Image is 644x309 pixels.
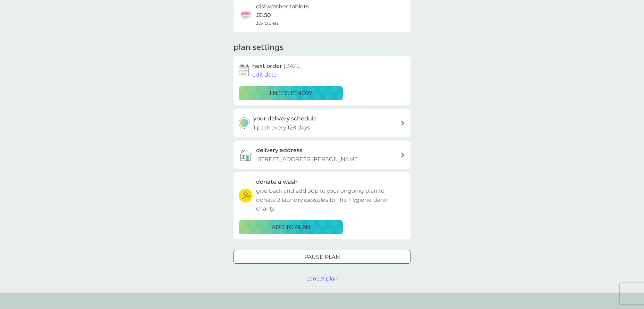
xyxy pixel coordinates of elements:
button: your delivery schedule1 pack every 128 days [234,109,410,137]
p: [STREET_ADDRESS][PERSON_NAME] [256,155,360,164]
h2: plan settings [234,42,283,53]
p: i need it now [270,89,312,98]
button: i need it now [239,86,343,100]
img: dishwasher tablets [239,7,253,21]
span: edit date [252,71,277,78]
h3: your delivery schedule [253,114,317,123]
h3: delivery address [256,146,302,155]
p: Pause plan [304,253,340,262]
h3: donate a wash [256,177,298,187]
h2: next order [252,62,302,71]
button: ADD TO PLAN [239,220,343,234]
a: delivery address[STREET_ADDRESS][PERSON_NAME] [234,141,410,169]
button: cancel plan [306,274,338,283]
p: ADD TO PLAN [272,223,310,232]
p: £6.50 [256,11,271,20]
p: give back and add 30p to your ongoing plan to donate 2 laundry capsules to The Hygiene Bank charity. [256,187,405,213]
button: Pause plan [234,250,410,264]
span: [DATE] [283,63,302,69]
span: 30x tablets [256,20,279,26]
h6: dishwasher tablets [256,2,309,11]
span: cancel plan [306,275,338,282]
button: edit date [252,70,277,79]
p: 1 pack every 128 days [253,123,310,132]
